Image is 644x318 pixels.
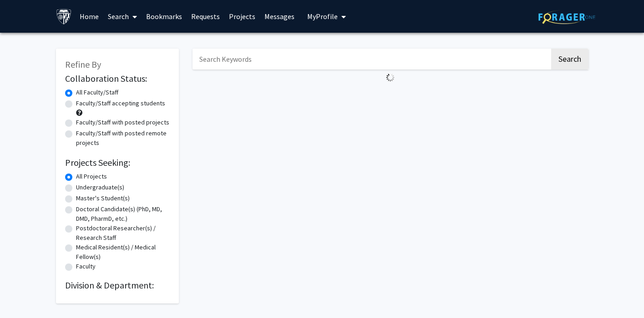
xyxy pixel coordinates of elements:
a: Messages [260,0,299,32]
label: Medical Resident(s) / Medical Fellow(s) [76,243,170,262]
img: Loading [382,70,398,85]
nav: Page navigation [193,85,588,106]
button: Search [551,49,588,70]
span: Refine By [65,59,101,70]
label: Doctoral Candidate(s) (PhD, MD, DMD, PharmD, etc.) [76,204,170,224]
label: All Projects [76,172,107,181]
a: Projects [224,0,260,32]
iframe: Chat [7,277,39,311]
h2: Projects Seeking: [65,157,170,168]
label: Faculty [76,262,96,271]
a: Bookmarks [142,0,187,32]
img: ForagerOne Logo [538,10,595,24]
h2: Division & Department: [65,280,170,291]
span: My Profile [307,12,338,21]
a: Home [75,0,103,32]
label: Master's Student(s) [76,194,130,203]
h2: Collaboration Status: [65,73,170,84]
label: Undergraduate(s) [76,183,124,192]
a: Requests [187,0,224,32]
input: Search Keywords [193,49,550,70]
a: Search [103,0,142,32]
label: Faculty/Staff with posted remote projects [76,129,170,148]
label: Faculty/Staff accepting students [76,99,165,108]
label: Faculty/Staff with posted projects [76,118,169,127]
label: Postdoctoral Researcher(s) / Research Staff [76,224,170,243]
label: All Faculty/Staff [76,88,118,97]
img: Johns Hopkins University Logo [56,9,72,25]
